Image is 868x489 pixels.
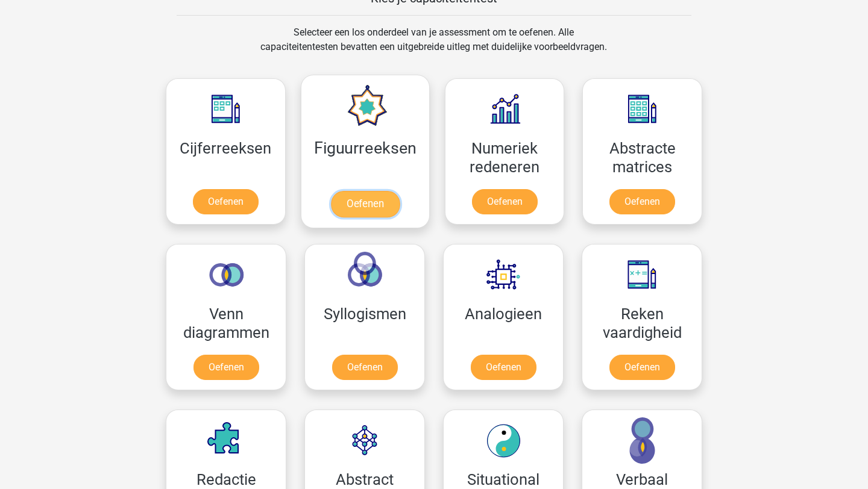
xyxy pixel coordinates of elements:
a: Oefenen [472,189,538,214]
a: Oefenen [471,355,536,380]
a: Oefenen [332,355,398,380]
a: Oefenen [609,189,675,214]
a: Oefenen [330,191,399,217]
div: Selecteer een los onderdeel van je assessment om te oefenen. Alle capaciteitentesten bevatten een... [249,25,618,69]
a: Oefenen [609,355,675,380]
a: Oefenen [193,355,259,380]
a: Oefenen [193,189,259,214]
